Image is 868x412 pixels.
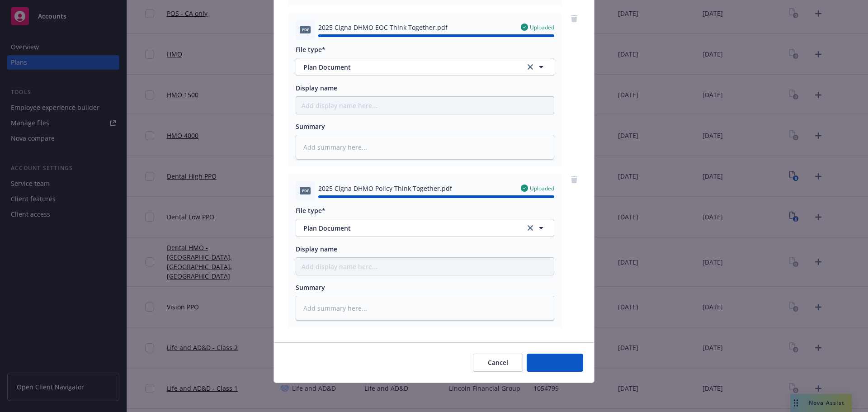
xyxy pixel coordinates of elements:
[296,283,325,292] span: Summary
[318,23,448,32] span: 2025 Cigna DHMO EOC Think Together.pdf
[303,223,513,233] span: Plan Document
[296,97,554,114] input: Add display name here...
[473,354,523,372] button: Cancel
[296,219,554,237] button: Plan Documentclear selection
[296,122,325,131] span: Summary
[296,245,337,253] span: Display name
[527,354,583,372] button: Add files
[530,24,554,31] span: Uploaded
[296,84,337,92] span: Display name
[300,187,311,194] span: pdf
[488,358,508,367] span: Cancel
[569,13,580,24] a: remove
[300,26,311,33] span: pdf
[318,184,452,193] span: 2025 Cigna DHMO Policy Think Together.pdf
[296,206,325,215] span: File type*
[296,58,554,76] button: Plan Documentclear selection
[296,45,325,54] span: File type*
[525,62,536,72] a: clear selection
[569,174,580,185] a: remove
[542,358,568,367] span: Add files
[530,185,554,192] span: Uploaded
[303,62,513,72] span: Plan Document
[296,258,554,275] input: Add display name here...
[525,223,536,233] a: clear selection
